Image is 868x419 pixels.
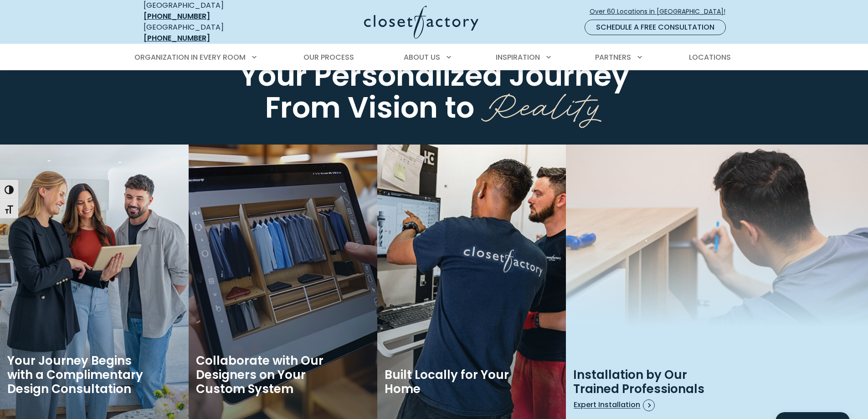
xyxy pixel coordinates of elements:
h3: Collaborate with Our Designers on Your Custom System [196,354,333,397]
div: [GEOGRAPHIC_DATA] [144,22,276,44]
span: Expert Installation [574,399,710,411]
span: Our Process [303,52,354,62]
a: Schedule a Free Consultation [585,20,726,35]
span: Over 60 Locations in [GEOGRAPHIC_DATA]! [590,7,733,16]
span: Reality [481,76,603,129]
span: Inspiration [496,52,540,62]
a: Expert Installation [573,396,710,414]
span: Your Personalized Journey [239,55,629,96]
a: Over 60 Locations in [GEOGRAPHIC_DATA]! [589,4,733,20]
a: [PHONE_NUMBER] [144,11,210,21]
span: From Vision to [265,87,474,128]
img: Closet Factory Logo [364,5,478,39]
h3: Installation by Our Trained Professionals [573,368,710,396]
a: [PHONE_NUMBER] [144,33,210,43]
h3: Your Journey Begins with a Complimentary Design Consultation [7,354,144,397]
h3: Built Locally for Your Home [385,368,522,396]
nav: Primary Menu [128,45,740,70]
span: About Us [404,52,440,62]
span: Locations [689,52,731,62]
span: Organization in Every Room [134,52,246,62]
span: Partners [595,52,631,62]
